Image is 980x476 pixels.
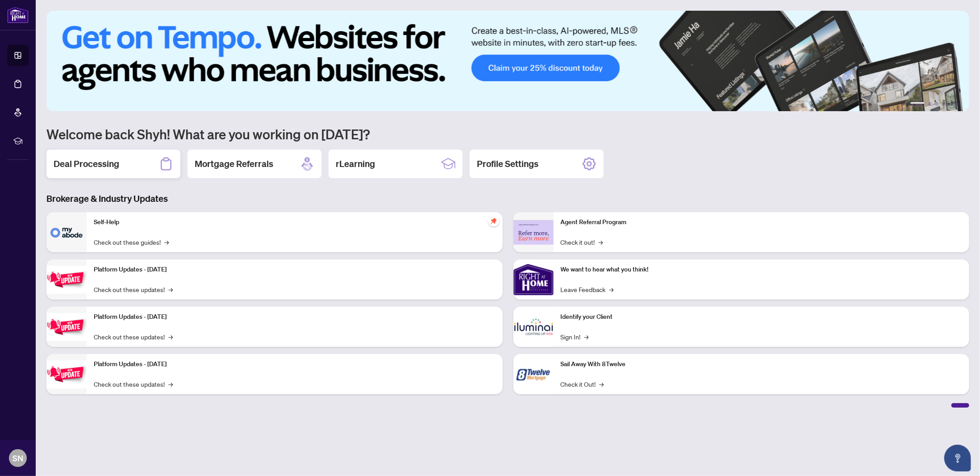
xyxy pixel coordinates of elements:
[477,158,538,170] h2: Profile Settings
[488,216,499,226] span: pushpin
[513,354,554,394] img: Sail Away With 8Twelve
[164,237,169,247] span: →
[336,158,375,170] h2: rLearning
[46,192,969,205] h3: Brokerage & Industry Updates
[94,379,173,389] a: Check out these updates!→
[168,284,173,294] span: →
[13,452,23,464] span: SN
[94,284,173,294] a: Check out these updates!→
[561,265,963,275] p: We want to hear what you think!
[94,359,496,369] p: Platform Updates - [DATE]
[54,158,119,170] h2: Deal Processing
[94,265,496,275] p: Platform Updates - [DATE]
[600,379,604,389] span: →
[94,332,173,342] a: Check out these updates!→
[195,158,273,170] h2: Mortgage Referrals
[561,379,604,389] a: Check it Out!→
[561,284,614,294] a: Leave Feedback→
[935,102,939,106] button: 3
[7,7,29,23] img: logo
[46,360,87,388] img: Platform Updates - June 23, 2025
[942,102,946,106] button: 4
[46,266,87,294] img: Platform Updates - July 21, 2025
[513,307,554,347] img: Identify your Client
[561,237,603,247] a: Check it out!→
[46,11,969,111] img: Slide 0
[944,445,971,472] button: Open asap
[513,220,554,245] img: Agent Referral Program
[599,237,603,247] span: →
[46,125,969,142] h1: Welcome back Shyh! What are you working on [DATE]?
[561,359,963,369] p: Sail Away With 8Twelve
[168,332,173,342] span: →
[561,312,963,322] p: Identify your Client
[957,102,960,106] button: 6
[46,212,87,252] img: Self-Help
[513,259,554,300] img: We want to hear what you think!
[561,217,963,227] p: Agent Referral Program
[168,379,173,389] span: →
[94,237,169,247] a: Check out these guides!→
[584,332,589,342] span: →
[46,313,87,341] img: Platform Updates - July 8, 2025
[950,102,953,106] button: 5
[94,217,496,227] p: Self-Help
[561,332,589,342] a: Sign In!→
[928,102,932,106] button: 2
[910,102,925,106] button: 1
[609,284,614,294] span: →
[94,312,496,322] p: Platform Updates - [DATE]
